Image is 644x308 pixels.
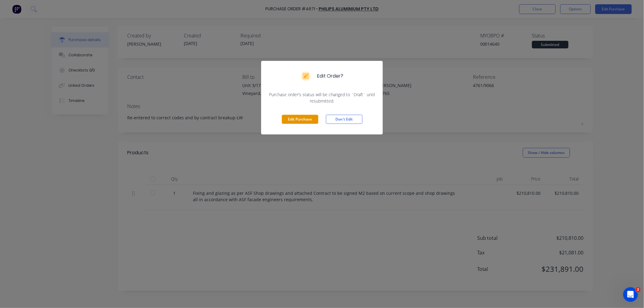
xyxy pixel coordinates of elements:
button: Edit Purchase [282,115,318,124]
button: Don't Edit [326,115,362,124]
div: Edit Order? [317,72,344,80]
div: Purchase order's status will be changed to `Draft` until resubmitted. [261,91,383,104]
span: 2 [636,287,641,292]
iframe: Intercom live chat [623,287,638,302]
